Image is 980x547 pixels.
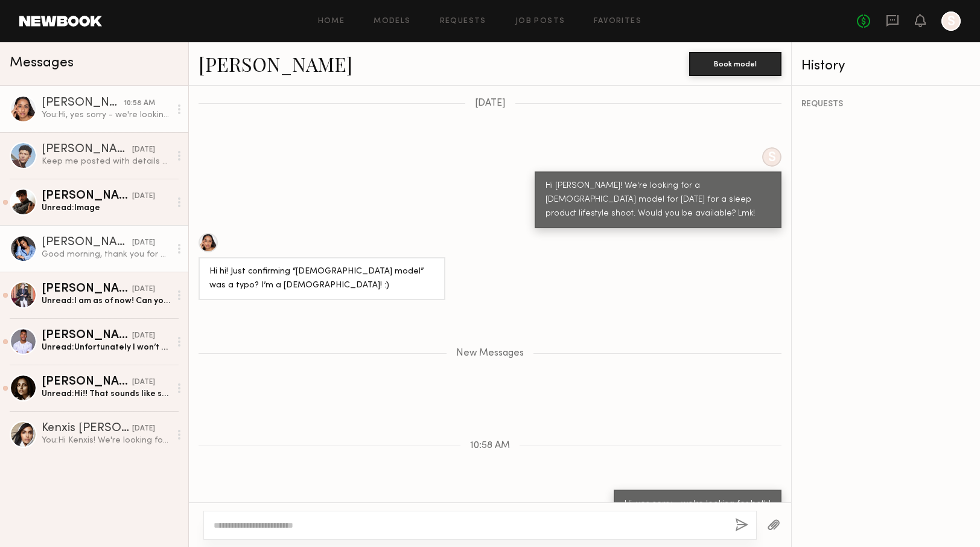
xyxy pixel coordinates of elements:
div: Unread: Image [42,202,170,214]
div: [PERSON_NAME] [42,144,132,156]
div: Unread: Unfortunately I won’t be available that date [42,342,170,353]
div: [PERSON_NAME] [42,190,132,202]
div: [DATE] [132,284,155,295]
div: Good morning, thank you for getting back to me. The project sounds amazing and I’d love to work w... [42,249,170,260]
div: [DATE] [132,330,155,342]
a: Book model [689,58,781,68]
a: Home [318,18,345,25]
div: Hi hi! Just confirming “[DEMOGRAPHIC_DATA] model” was a typo? I’m a [DEMOGRAPHIC_DATA]! :) [209,265,434,293]
span: [DATE] [475,98,506,109]
div: Hi, yes sorry - we're looking for both! [625,497,771,511]
div: [PERSON_NAME] [42,97,124,109]
div: Unread: I am as of now! Can you share more details? [42,295,170,307]
div: REQUESTS [801,100,970,109]
a: Requests [440,18,486,25]
span: New Messages [456,348,524,359]
div: 10:58 AM [124,98,155,109]
div: Kenxis [PERSON_NAME] [42,423,132,435]
div: You: Hi, yes sorry - we're looking for both! [42,109,170,121]
div: [PERSON_NAME] [42,237,132,249]
div: [DATE] [132,144,155,156]
div: [DATE] [132,423,155,435]
div: Hi [PERSON_NAME]! We're looking for a [DEMOGRAPHIC_DATA] model for [DATE] for a sleep product lif... [546,179,771,221]
div: [DATE] [132,191,155,202]
a: Favorites [594,18,641,25]
div: You: Hi Kenxis! We're looking for a [DEMOGRAPHIC_DATA] model for [DATE] for a sleep product lifes... [42,435,170,446]
div: [DATE] [132,377,155,388]
a: Models [374,18,410,25]
div: [PERSON_NAME] [42,283,132,295]
span: 10:58 AM [470,441,510,451]
div: [DATE] [132,237,155,249]
a: S [941,11,961,31]
div: History [801,59,970,73]
div: Unread: Hi!! That sounds like so much fun! Sadly I’m already booked that day, but I would have lo... [42,388,170,400]
a: [PERSON_NAME] [199,51,352,77]
button: Book model [689,52,781,76]
div: Keep me posted with details when available. Looking forward to working with you. [42,156,170,167]
div: [PERSON_NAME] [42,376,132,388]
div: [PERSON_NAME] [42,330,132,342]
a: Job Posts [515,18,565,25]
span: Messages [10,56,74,70]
